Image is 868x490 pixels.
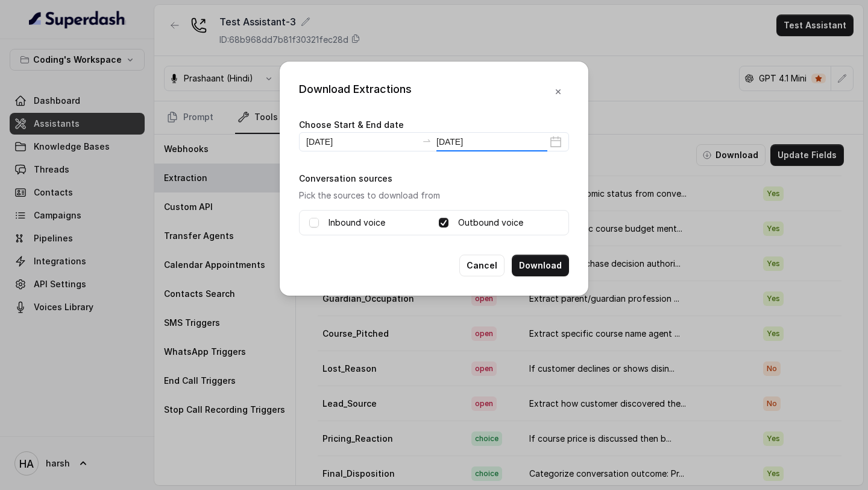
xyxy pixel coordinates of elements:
[422,136,432,145] span: swap-right
[306,135,417,148] input: Start date
[299,81,412,103] div: Download Extractions
[299,119,404,130] label: Choose Start & End date
[436,135,547,148] input: End date
[422,136,432,145] span: to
